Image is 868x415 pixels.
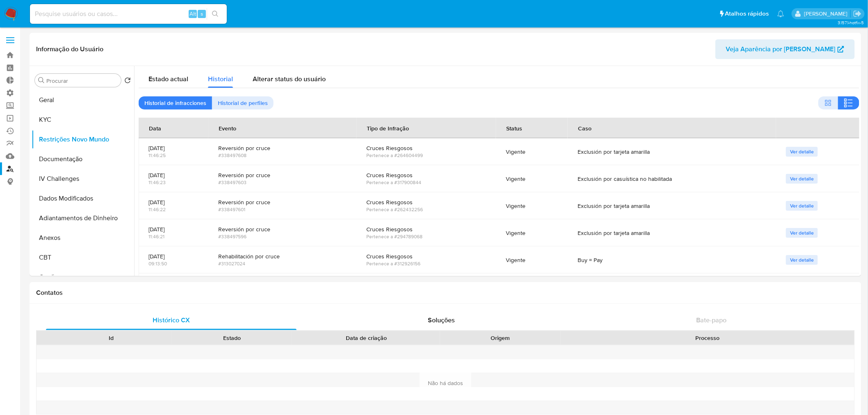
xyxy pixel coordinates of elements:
div: Id [57,334,166,342]
input: Procurar [46,77,118,84]
button: KYC [32,110,134,130]
button: Restrições Novo Mundo [32,130,134,149]
span: Veja Aparência por [PERSON_NAME] [726,39,836,59]
a: Sair [853,9,862,18]
span: Alt [190,10,196,18]
span: Bate-papo [697,315,727,325]
a: Notificações [777,10,784,17]
h1: Contatos [36,289,855,297]
button: search-icon [207,8,224,20]
span: Atalhos rápidos [725,9,769,18]
button: Cartões [32,267,134,287]
input: Pesquise usuários ou casos... [30,9,227,19]
button: Anexos [32,228,134,248]
h1: Informação do Usuário [36,45,103,53]
button: IV Challenges [32,169,134,189]
span: s [201,10,203,18]
button: Veja Aparência por [PERSON_NAME] [715,39,855,59]
button: Documentação [32,149,134,169]
button: Dados Modificados [32,189,134,208]
button: Adiantamentos de Dinheiro [32,208,134,228]
div: Estado [177,334,286,342]
button: Procurar [38,77,45,84]
span: Soluções [428,315,455,325]
p: sabrina.lima@mercadopago.com.br [804,10,850,18]
div: Processo [566,334,849,342]
div: Origem [446,334,555,342]
button: CBT [32,248,134,267]
span: Histórico CX [153,315,190,325]
div: Data de criação [298,334,434,342]
button: Geral [32,90,134,110]
button: Retornar ao pedido padrão [124,77,131,86]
